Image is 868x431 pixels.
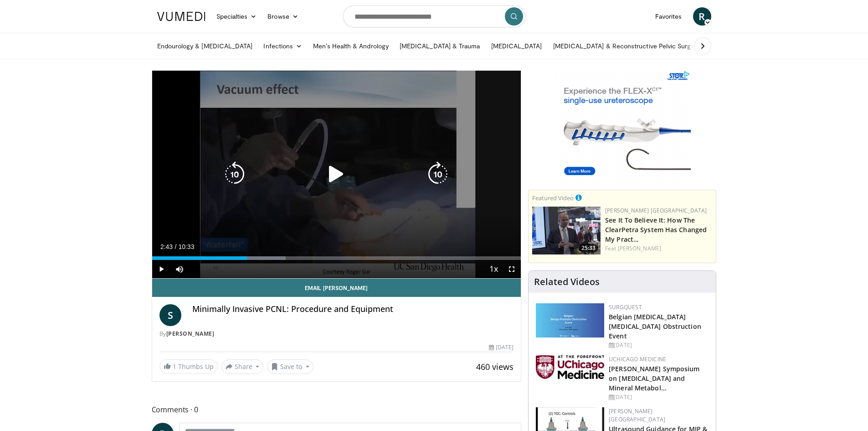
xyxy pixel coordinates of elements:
button: Mute [170,260,189,278]
input: Search topics, interventions [343,5,525,27]
a: [MEDICAL_DATA] & Reconstructive Pelvic Surgery [548,37,706,55]
div: [DATE] [609,341,709,349]
a: UChicago Medicine [609,355,666,363]
div: Progress Bar [152,256,521,260]
img: 5f87bdfb-7fdf-48f0-85f3-b6bcda6427bf.jpg.150x105_q85_autocrop_double_scale_upscale_version-0.2.jpg [536,355,604,379]
a: Specialties [211,7,262,26]
img: VuMedi Logo [157,12,205,21]
a: R [693,7,711,26]
a: S [159,304,181,326]
h4: Minimally Invasive PCNL: Procedure and Equipment [192,304,514,314]
a: Endourology & [MEDICAL_DATA] [152,37,258,55]
a: See It To Believe It: How The ClearPetra System Has Changed My Pract… [605,216,707,244]
span: / [175,243,177,250]
button: Play [152,260,170,278]
img: 08d442d2-9bc4-4584-b7ef-4efa69e0f34c.png.150x105_q85_autocrop_double_scale_upscale_version-0.2.png [536,303,604,338]
span: 25:33 [579,244,598,252]
button: Save to [267,359,313,374]
a: Email [PERSON_NAME] [152,279,521,297]
a: Infections [258,37,308,55]
a: [PERSON_NAME] Symposium on [MEDICAL_DATA] and Mineral Metabol… [609,364,699,392]
a: [PERSON_NAME] [GEOGRAPHIC_DATA] [609,407,665,423]
a: Men’s Health & Andrology [308,37,394,55]
a: [PERSON_NAME] [GEOGRAPHIC_DATA] [605,207,707,214]
a: [PERSON_NAME] [618,244,661,252]
span: 2:43 [160,243,173,250]
a: Browse [262,7,304,26]
span: Comments 0 [152,404,522,415]
span: 10:33 [178,243,194,250]
a: [PERSON_NAME] [166,330,215,338]
span: 1 [173,362,176,371]
h4: Related Videos [534,276,600,287]
img: 47196b86-3779-4b90-b97e-820c3eda9b3b.150x105_q85_crop-smart_upscale.jpg [532,207,601,254]
button: Fullscreen [503,260,521,278]
a: Favorites [650,7,688,26]
iframe: Advertisement [554,70,691,184]
div: [DATE] [489,343,514,352]
a: 1 Thumbs Up [159,359,218,374]
a: Surgquest [609,303,642,311]
a: Belgian [MEDICAL_DATA] [MEDICAL_DATA] Obstruction Event [609,312,701,340]
small: Featured Video [532,194,574,202]
button: Share [221,359,264,374]
div: Feat. [605,244,712,253]
span: 460 views [476,361,514,372]
a: [MEDICAL_DATA] & Trauma [394,37,486,55]
button: Playback Rate [484,260,503,278]
a: [MEDICAL_DATA] [486,37,548,55]
video-js: Video Player [152,71,521,279]
div: By [159,330,514,338]
a: 25:33 [532,207,601,254]
div: [DATE] [609,393,709,401]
